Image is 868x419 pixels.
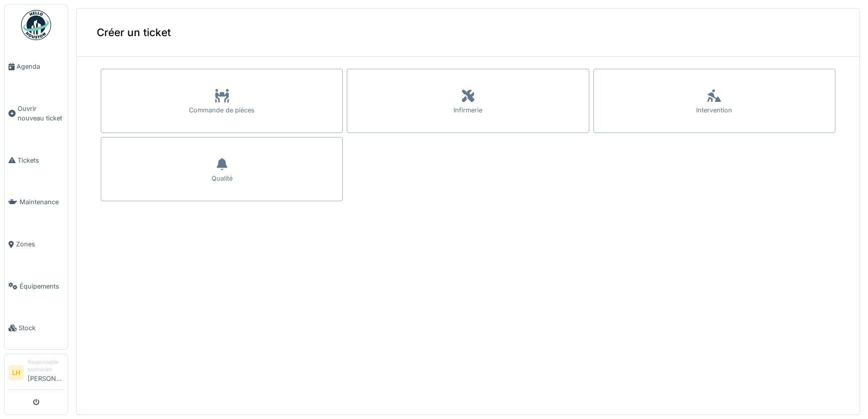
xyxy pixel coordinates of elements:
a: Équipements [5,265,68,308]
span: Ouvrir nouveau ticket [18,104,64,123]
a: Tickets [5,139,68,182]
div: Commande de pièces [189,105,255,115]
span: Équipements [20,282,64,291]
a: Ouvrir nouveau ticket [5,88,68,139]
span: Agenda [17,62,64,71]
span: Stock [19,323,64,333]
a: Zones [5,223,68,265]
a: Maintenance [5,181,68,223]
div: Infirmerie [454,105,482,115]
div: Responsable technicien [28,358,64,374]
a: Stock [5,307,68,349]
img: Badge_color-CXgf-gQk.svg [21,10,51,40]
span: Zones [16,239,64,249]
div: Créer un ticket [77,9,859,57]
span: Tickets [18,156,64,165]
a: LH Responsable technicien[PERSON_NAME] [9,358,64,390]
li: LH [9,365,24,380]
div: Qualité [211,174,233,183]
a: Agenda [5,46,68,88]
span: Maintenance [20,197,64,207]
div: Intervention [696,105,732,115]
li: [PERSON_NAME] [28,358,64,387]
